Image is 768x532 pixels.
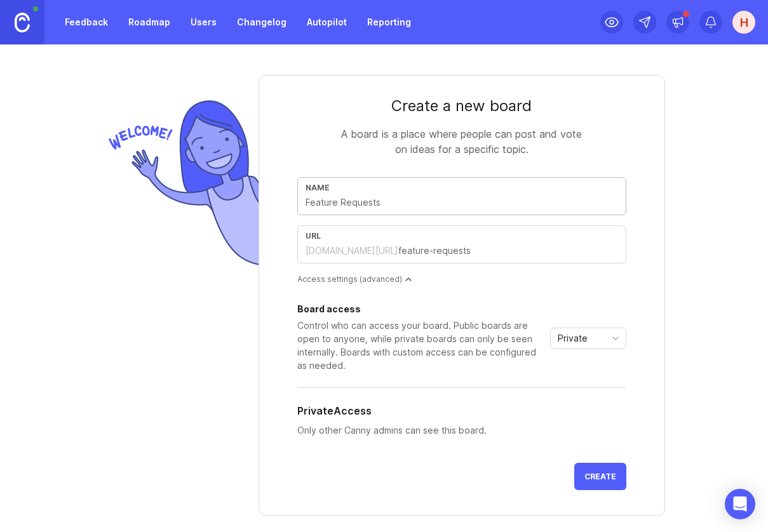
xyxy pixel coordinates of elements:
h5: Private Access [297,403,372,418]
div: Open Intercom Messenger [725,489,755,519]
a: Autopilot [299,11,354,34]
a: Changelog [229,11,294,34]
a: Users [183,11,224,34]
div: Create a new board [297,96,626,116]
button: H [732,11,755,34]
div: url [306,231,618,241]
button: Create [574,463,626,490]
p: Only other Canny admins can see this board. [297,423,626,437]
div: [DOMAIN_NAME][URL] [306,244,398,257]
input: feature-requests [398,244,618,258]
img: welcome-img-178bf9fb836d0a1529256ffe415d7085.png [104,95,259,271]
input: Feature Requests [306,196,618,209]
a: Reporting [360,11,419,34]
img: Canny Home [15,13,30,32]
div: A board is a place where people can post and vote on ideas for a specific topic. [335,126,589,157]
span: Create [584,472,616,481]
a: Roadmap [121,11,178,34]
span: Private [558,331,588,345]
svg: toggle icon [605,333,626,343]
div: Name [306,183,618,192]
div: Access settings (advanced) [297,274,626,284]
div: Board access [297,305,545,314]
div: Control who can access your board. Public boards are open to anyone, while private boards can onl... [297,319,545,372]
a: Feedback [57,11,116,34]
div: toggle menu [550,328,626,349]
